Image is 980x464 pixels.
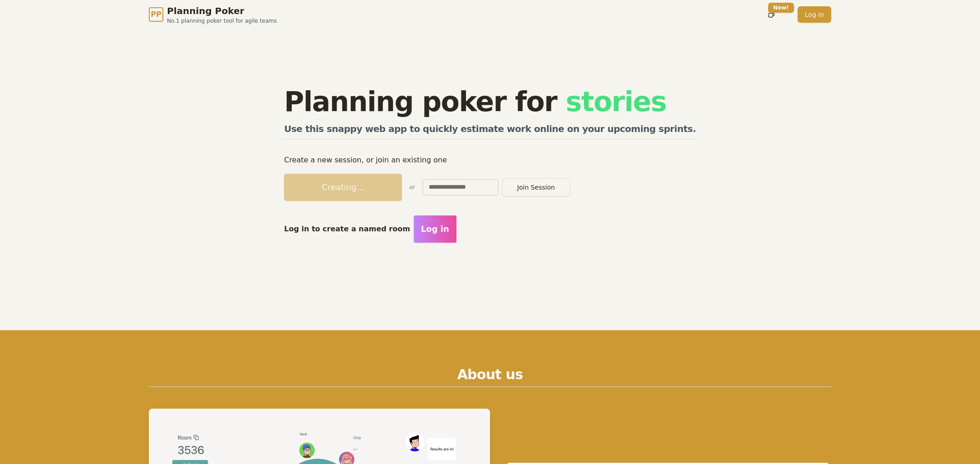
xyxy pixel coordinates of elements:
[566,86,666,117] span: stories
[167,5,277,17] span: Planning Poker
[763,6,779,23] button: New!
[284,122,696,139] h2: Use this snappy web app to quickly estimate work online on your upcoming sprints.
[151,9,161,20] span: PP
[149,366,831,387] h2: About us
[284,154,696,166] p: Create a new session, or join an existing one
[414,215,456,243] button: Log in
[409,184,415,191] span: or
[284,223,410,235] p: Log in to create a named room
[798,6,831,23] a: Log in
[149,5,277,24] a: PPPlanning PokerNo.1 planning poker tool for agile teams
[768,3,794,13] div: New!
[284,88,696,115] h1: Planning poker for
[167,17,277,24] span: No.1 planning poker tool for agile teams
[421,223,449,235] span: Log in
[502,178,570,196] button: Join Session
